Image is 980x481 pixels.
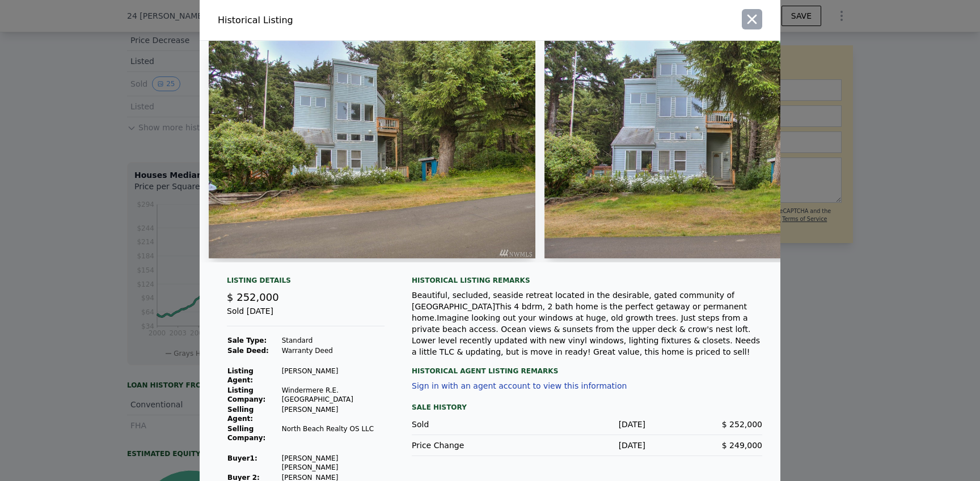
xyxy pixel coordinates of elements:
img: Property Img [209,41,535,258]
img: Property Img [544,41,871,258]
td: Warranty Deed [281,346,385,356]
div: Sold [412,419,529,430]
div: Listing Details [227,276,385,290]
strong: Selling Company: [227,425,265,442]
div: Sold [DATE] [227,305,385,326]
div: Historical Listing [218,14,485,27]
span: $ 252,000 [227,291,279,303]
strong: Sale Type: [227,337,267,344]
td: North Beach Realty OS LLC [281,424,385,443]
td: [PERSON_NAME] [PERSON_NAME] [281,453,385,473]
td: [PERSON_NAME] [281,405,385,424]
strong: Sale Deed: [227,347,269,355]
td: [PERSON_NAME] [281,366,385,385]
div: Historical Listing remarks [412,276,762,285]
div: [DATE] [529,440,645,451]
strong: Listing Company: [227,386,265,403]
div: Sale History [412,401,762,414]
div: Beautiful, secluded, seaside retreat located in the desirable, gated community of [GEOGRAPHIC_DAT... [412,290,762,357]
button: Sign in with an agent account to view this information [412,381,627,390]
div: Price Change [412,440,529,451]
strong: Selling Agent: [227,406,254,423]
div: Historical Agent Listing Remarks [412,357,762,376]
strong: Listing Agent: [227,367,254,384]
div: [DATE] [529,419,645,430]
strong: Buyer 1 : [227,454,257,462]
td: Windermere R.E. [GEOGRAPHIC_DATA] [281,385,385,405]
span: $ 249,000 [722,441,762,450]
td: Standard [281,335,385,346]
span: $ 252,000 [722,420,762,429]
